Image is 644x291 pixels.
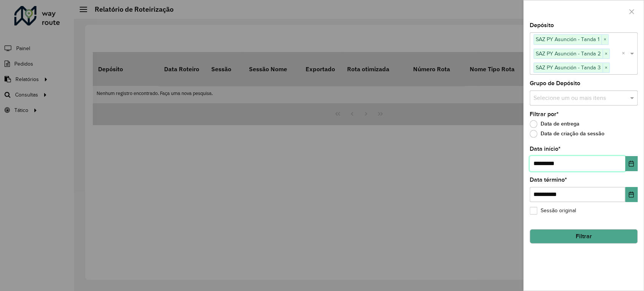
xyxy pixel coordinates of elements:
[603,63,609,72] span: ×
[530,207,576,214] label: Sessão original
[534,49,603,58] span: SAZ PY Asunción - Tanda 2
[625,156,638,171] button: Choose Date
[530,144,561,153] label: Data início
[534,35,601,44] span: SAZ PY Asunción - Tanda 1
[622,49,628,58] span: Clear all
[625,187,638,202] button: Choose Date
[530,21,554,30] label: Depósito
[601,35,608,44] span: ×
[603,49,609,58] span: ×
[530,110,559,119] label: Filtrar por
[534,63,603,72] span: SAZ PY Asunción - Tanda 3
[530,130,604,138] label: Data de criação da sessão
[530,120,579,128] label: Data de entrega
[530,229,638,244] button: Filtrar
[530,175,567,184] label: Data término
[530,79,580,88] label: Grupo de Depósito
